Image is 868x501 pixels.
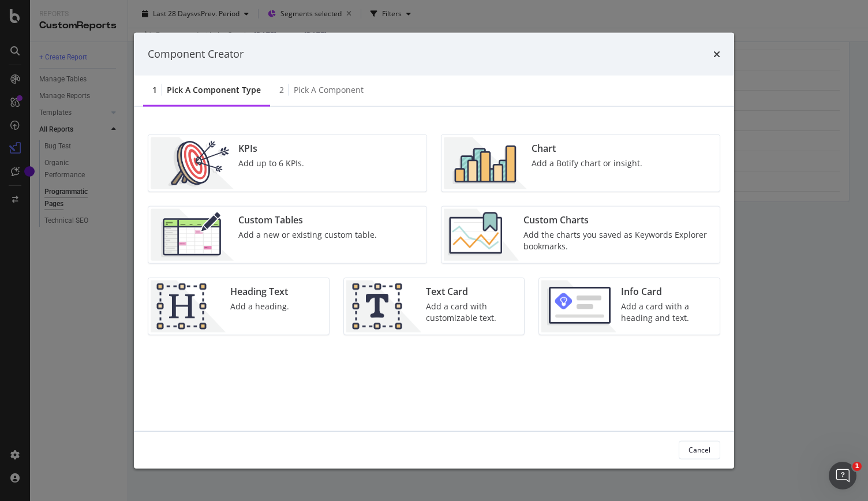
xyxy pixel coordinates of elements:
img: BHjNRGjj.png [444,137,527,189]
div: Heading Text [230,285,289,298]
div: 2 [279,84,284,95]
div: Custom Tables [238,213,377,226]
div: Text Card [426,285,518,298]
img: 9fcGIRyhgxRLRpur6FCk681sBQ4rDmX99LnU5EkywwAAAAAElFTkSuQmCC [541,280,616,332]
div: 1 [152,84,157,95]
div: Custom Charts [523,213,713,226]
div: times [713,47,720,62]
div: Add a heading. [230,300,289,312]
img: CIPqJSrR.png [346,280,421,332]
div: Add a new or existing custom table. [238,229,377,240]
div: Component Creator [148,47,244,62]
div: Add a Botify chart or insight. [532,157,642,169]
div: KPIs [238,141,304,155]
div: Add a card with customizable text. [426,300,518,323]
span: 1 [852,462,862,471]
img: __UUOcd1.png [151,137,234,189]
div: Add a card with a heading and text. [621,300,713,323]
div: Cancel [689,445,710,455]
iframe: Intercom live chat [829,462,856,489]
div: Info Card [621,285,713,298]
img: CtJ9-kHf.png [151,280,226,332]
button: Cancel [679,440,720,459]
div: Add up to 6 KPIs. [238,157,304,169]
img: Chdk0Fza.png [444,208,519,260]
div: Pick a Component type [167,84,261,95]
div: modal [134,33,734,469]
img: CzM_nd8v.png [151,208,234,260]
div: Add the charts you saved as Keywords Explorer bookmarks. [523,229,713,252]
div: Pick a Component [294,84,364,95]
div: Chart [532,141,642,155]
